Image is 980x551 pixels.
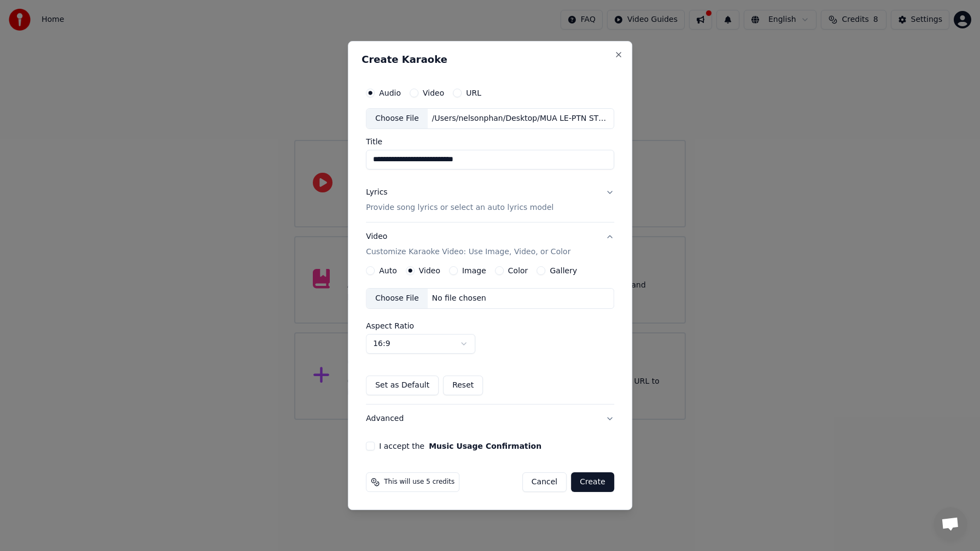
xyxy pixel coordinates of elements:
[379,89,401,97] label: Audio
[366,187,387,198] div: Lyrics
[366,376,439,395] button: Set as Default
[366,222,614,266] button: VideoCustomize Karaoke Video: Use Image, Video, or Color
[379,442,541,450] label: I accept the
[423,89,444,97] label: Video
[379,267,397,274] label: Auto
[429,442,541,450] button: I accept the
[366,247,570,257] p: Customize Karaoke Video: Use Image, Video, or Color
[522,472,567,492] button: Cancel
[366,138,614,145] label: Title
[550,267,577,274] label: Gallery
[366,289,428,308] div: Choose File
[419,267,440,274] label: Video
[443,376,483,395] button: Reset
[466,89,481,97] label: URL
[508,267,528,274] label: Color
[428,113,614,124] div: /Users/nelsonphan/Desktop/MUA LE-PTN STUDIO_3 (Cover) 2.wav
[366,322,614,330] label: Aspect Ratio
[366,231,570,257] div: Video
[366,266,614,404] div: VideoCustomize Karaoke Video: Use Image, Video, or Color
[366,405,614,433] button: Advanced
[366,109,428,128] div: Choose File
[366,178,614,222] button: LyricsProvide song lyrics or select an auto lyrics model
[428,293,491,304] div: No file chosen
[384,478,454,486] span: This will use 5 credits
[361,55,619,65] h2: Create Karaoke
[366,202,553,213] p: Provide song lyrics or select an auto lyrics model
[571,472,614,492] button: Create
[462,267,486,274] label: Image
